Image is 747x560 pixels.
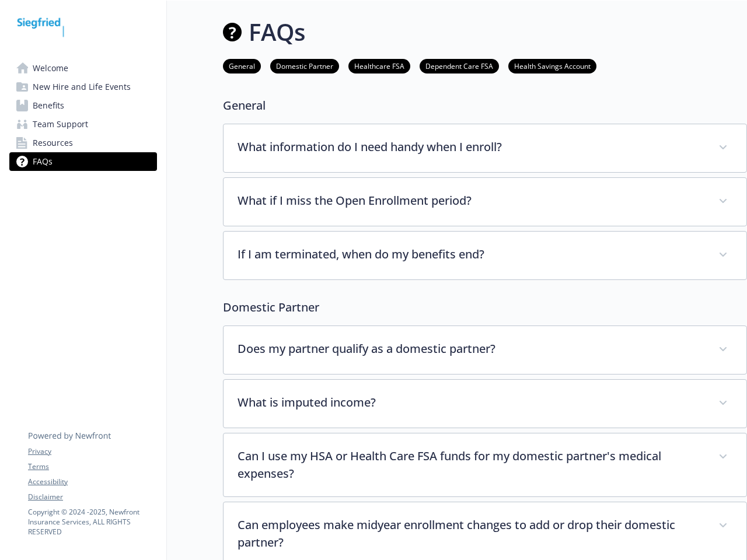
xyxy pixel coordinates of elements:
[224,433,746,496] div: Can I use my HSA or Health Care FSA funds for my domestic partner's medical expenses?
[33,59,68,78] span: Welcome
[270,60,339,71] a: Domestic Partner
[238,138,704,156] p: What information do I need handy when I enroll?
[9,152,157,171] a: FAQs
[33,152,53,171] span: FAQs
[238,516,704,551] p: Can employees make midyear enrollment changes to add or drop their domestic partner?
[249,15,305,50] h1: FAQs
[223,97,747,114] p: General
[508,60,596,71] a: Health Savings Account
[224,380,746,428] div: What is imputed income?
[28,461,156,472] a: Terms
[33,115,88,134] span: Team Support
[224,178,746,226] div: What if I miss the Open Enrollment period?
[420,60,499,71] a: Dependent Care FSA
[28,492,156,502] a: Disclaimer
[238,192,704,209] p: What if I miss the Open Enrollment period?
[33,134,73,152] span: Resources
[224,232,746,279] div: If I am terminated, when do my benefits end?
[33,96,64,115] span: Benefits
[28,507,156,537] p: Copyright © 2024 - 2025 , Newfront Insurance Services, ALL RIGHTS RESERVED
[28,477,156,487] a: Accessibility
[9,115,157,134] a: Team Support
[348,60,410,71] a: Healthcare FSA
[238,246,704,263] p: If I am terminated, when do my benefits end?
[238,394,704,411] p: What is imputed income?
[223,299,747,316] p: Domestic Partner
[9,96,157,115] a: Benefits
[28,446,156,457] a: Privacy
[224,326,746,374] div: Does my partner qualify as a domestic partner?
[223,60,261,71] a: General
[33,78,131,96] span: New Hire and Life Events
[224,124,746,172] div: What information do I need handy when I enroll?
[9,59,157,78] a: Welcome
[9,134,157,152] a: Resources
[238,340,704,358] p: Does my partner qualify as a domestic partner?
[9,78,157,96] a: New Hire and Life Events
[238,447,704,482] p: Can I use my HSA or Health Care FSA funds for my domestic partner's medical expenses?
